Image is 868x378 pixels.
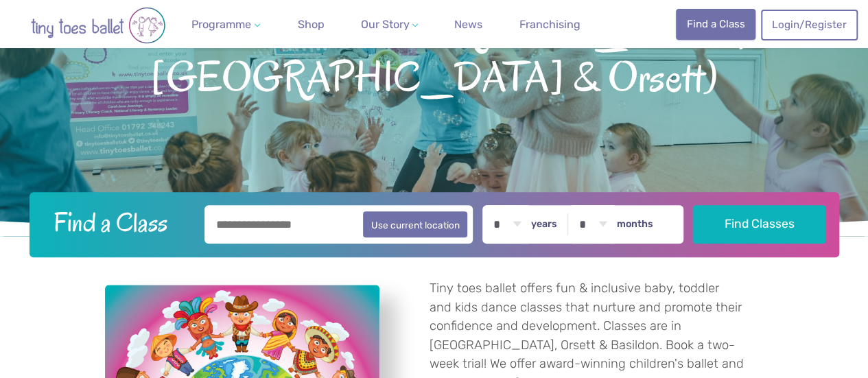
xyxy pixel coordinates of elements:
a: Programme [186,11,266,38]
img: tiny toes ballet [16,7,180,44]
a: News [449,11,488,38]
button: Use current location [363,211,468,237]
a: Find a Class [676,9,755,39]
a: Shop [292,11,330,38]
span: Programme [191,18,251,31]
button: Find Classes [693,205,825,244]
a: Login/Register [761,10,857,40]
label: years [531,218,557,231]
h2: Find a Class [43,205,195,239]
a: Franchising [514,11,586,38]
span: News [454,18,482,31]
label: months [617,218,653,231]
span: Our Story [360,18,409,31]
span: Essex West ([GEOGRAPHIC_DATA], [GEOGRAPHIC_DATA] & Orsett) [22,3,846,100]
span: Shop [298,18,325,31]
span: Franchising [519,18,580,31]
a: Our Story [355,11,423,38]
